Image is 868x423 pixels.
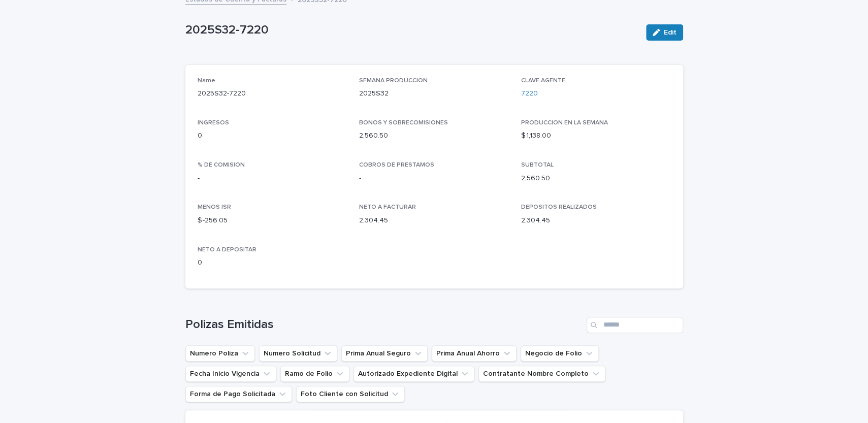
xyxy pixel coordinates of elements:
span: MENOS ISR [198,204,231,210]
p: 2025S32 [359,88,509,99]
button: Ramo de Folio [280,366,349,382]
a: 7220 [521,88,538,99]
p: 2025S32-7220 [198,88,347,99]
p: 2,560.50 [359,131,509,141]
button: Autorizado Expediente Digital [353,366,474,382]
button: Fecha Inicio Vigencia [185,366,276,382]
span: NETO A FACTURAR [359,204,416,210]
button: Numero Solicitud [259,345,337,362]
span: SEMANA PRODUCCION [359,78,428,84]
button: Numero Poliza [185,345,255,362]
button: Prima Anual Ahorro [432,345,517,362]
button: Negocio de Folio [521,345,599,362]
p: 2,560.50 [521,173,671,184]
span: BONOS Y SOBRECOMISIONES [359,120,448,126]
input: Search [587,317,683,333]
p: $ 1,138.00 [521,131,671,141]
span: % DE COMISION [198,162,245,168]
span: NETO A DEPOSITAR [198,247,256,253]
span: SUBTOTAL [521,162,554,168]
span: COBROS DE PRESTAMOS [359,162,434,168]
h1: Polizas Emitidas [185,317,583,332]
button: Forma de Pago Solicitada [185,386,292,402]
span: PRODUCCION EN LA SEMANA [521,120,608,126]
span: Name [198,78,215,84]
span: CLAVE AGENTE [521,78,565,84]
p: 2,304.45 [359,215,509,226]
span: Edit [664,29,677,36]
button: Foto Cliente con Solicitud [296,386,405,402]
span: DEPOSITOS REALIZADOS [521,204,597,210]
p: $ -256.05 [198,215,347,226]
button: Prima Anual Seguro [341,345,428,362]
p: 2,304.45 [521,215,671,226]
button: Edit [646,24,683,41]
p: 0 [198,131,347,141]
p: - [359,173,509,184]
button: Contratante Nombre Completo [478,366,605,382]
p: 0 [198,257,347,268]
p: 2025S32-7220 [185,23,638,38]
span: INGRESOS [198,120,229,126]
p: - [198,173,347,184]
